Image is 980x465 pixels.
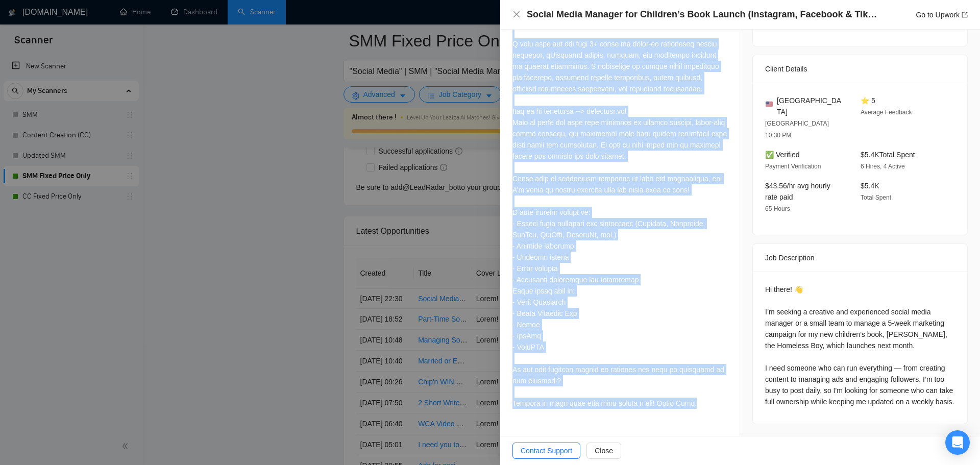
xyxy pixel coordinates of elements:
button: Close [586,443,621,459]
a: Go to Upworkexport [916,11,968,19]
div: Hi there! 👋 I’m seeking a creative and experienced social media manager or a small team to manage... [765,284,955,407]
span: Close [595,445,613,456]
div: Job Description [765,244,955,272]
span: ✅ Verified [765,151,800,159]
div: Open Intercom Messenger [945,430,970,455]
img: 🇺🇸 [766,101,773,108]
span: Average Feedback [861,109,912,116]
span: Total Spent [861,194,891,201]
div: Client Details [765,55,955,83]
h4: Social Media Manager for Children’s Book Launch (Instagram, Facebook & TikTok) [527,8,879,21]
span: 65 Hours [765,205,790,212]
button: Contact Support [512,443,580,459]
span: Payment Verification [765,163,821,170]
span: $5.4K [861,182,879,190]
span: [GEOGRAPHIC_DATA] [777,95,844,117]
button: Close [512,10,521,19]
span: $43.56/hr avg hourly rate paid [765,182,830,201]
span: [GEOGRAPHIC_DATA] 10:30 PM [765,120,829,139]
span: close [512,10,521,18]
span: $5.4K Total Spent [861,151,915,159]
span: Contact Support [521,445,572,456]
span: export [962,12,968,18]
span: ⭐ 5 [861,96,875,105]
span: 6 Hires, 4 Active [861,163,905,170]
